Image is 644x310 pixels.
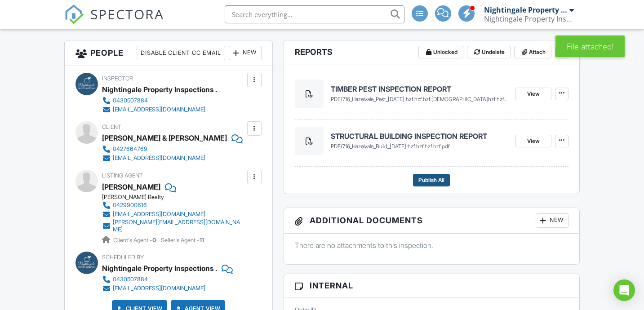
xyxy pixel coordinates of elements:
[102,154,235,163] a: [EMAIL_ADDRESS][DOMAIN_NAME]
[113,276,148,283] div: 0430507884
[65,40,272,66] h3: People
[102,254,144,261] span: Scheduled By
[536,213,568,228] div: New
[64,12,164,31] a: SPECTORA
[137,46,225,60] div: Disable Client CC Email
[295,240,568,250] p: There are no attachments to this inspection.
[113,155,205,162] div: [EMAIL_ADDRESS][DOMAIN_NAME]
[102,180,160,194] a: [PERSON_NAME]
[229,46,262,60] div: New
[102,145,235,154] a: 0427664769
[113,237,157,244] span: Client's Agent -
[102,194,252,201] div: [PERSON_NAME] Realty
[102,172,143,179] span: Listing Agent
[102,75,133,82] span: Inspector
[113,97,148,104] div: 0430507884
[152,237,156,244] strong: 0
[161,237,204,244] span: Seller's Agent -
[200,237,204,244] strong: 11
[113,106,205,113] div: [EMAIL_ADDRESS][DOMAIN_NAME]
[102,284,226,293] a: [EMAIL_ADDRESS][DOMAIN_NAME]
[113,285,205,292] div: [EMAIL_ADDRESS][DOMAIN_NAME]
[284,208,579,234] h3: Additional Documents
[102,275,226,284] a: 0430507884
[102,219,245,233] a: [PERSON_NAME][EMAIL_ADDRESS][DOMAIN_NAME]
[555,35,625,57] div: File attached!
[284,274,579,297] h3: Internal
[113,219,245,233] div: [PERSON_NAME][EMAIL_ADDRESS][DOMAIN_NAME]
[90,4,164,23] span: SPECTORA
[113,146,147,153] div: 0427664769
[102,210,245,219] a: [EMAIL_ADDRESS][DOMAIN_NAME]
[225,5,404,23] input: Search everything...
[613,279,635,301] div: Open Intercom Messenger
[102,131,227,145] div: [PERSON_NAME] & [PERSON_NAME]
[113,211,205,218] div: [EMAIL_ADDRESS][DOMAIN_NAME]
[113,202,147,209] div: 0429900616
[102,83,217,96] div: Nightingale Property Inspections .
[102,124,121,130] span: Client
[64,4,84,24] img: The Best Home Inspection Software - Spectora
[484,14,574,23] div: Nightingale Property Inspections
[102,261,217,275] div: Nightingale Property Inspections .
[102,105,210,114] a: [EMAIL_ADDRESS][DOMAIN_NAME]
[102,201,245,210] a: 0429900616
[484,5,567,14] div: Nightingale Property Inspections .
[102,96,210,105] a: 0430507884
